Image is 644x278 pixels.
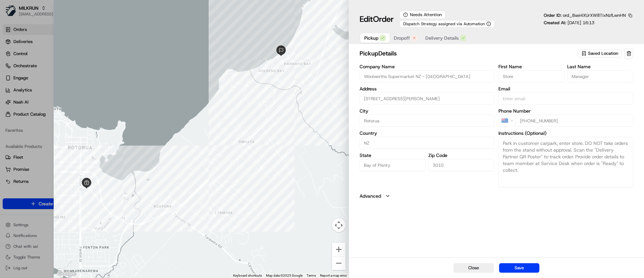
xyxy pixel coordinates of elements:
[399,20,495,28] button: Dispatch Strategy assigned via Automation
[320,274,347,277] a: Report a map error
[563,12,626,18] span: ord_Bsei4XUrXW8TixNzfLwnHN
[394,35,410,41] span: Dropoff
[498,109,633,113] label: Phone Number
[360,115,494,127] input: Enter city
[568,20,594,26] span: [DATE] 16:13
[498,64,565,69] label: First Name
[360,131,494,135] label: Country
[360,70,494,82] input: Enter company name
[498,86,633,91] label: Email
[498,70,565,82] input: Enter first name
[567,64,633,69] label: Last Name
[428,159,494,171] input: Enter zip code
[428,153,494,158] label: Zip Code
[55,269,77,278] img: Google
[360,109,494,113] label: City
[266,274,303,277] span: Map data ©2025 Google
[360,64,494,69] label: Company Name
[360,193,381,199] label: Advanced
[399,11,445,19] div: Needs Attention
[403,21,485,27] span: Dispatch Strategy assigned via Automation
[516,115,633,127] input: Enter phone number
[360,92,494,105] input: 246 Fenton St, Rotorua, Bay of Plenty 3010, NZ
[360,49,576,58] h2: pickup Details
[360,153,426,158] label: State
[307,274,316,277] a: Terms (opens in new tab)
[588,50,618,56] span: Saved Location
[360,193,633,199] button: Advanced
[360,86,494,91] label: Address
[567,70,633,82] input: Enter last name
[332,243,345,256] button: Zoom in
[453,263,494,273] button: Close
[332,256,345,270] button: Zoom out
[360,137,494,149] input: Enter country
[373,14,394,25] span: Order
[364,35,378,41] span: Pickup
[544,20,594,26] p: Created At:
[498,131,633,135] label: Instructions (Optional)
[544,12,626,18] p: Order ID:
[425,35,459,41] span: Delivery Details
[55,269,77,278] a: Open this area in Google Maps (opens a new window)
[233,273,262,278] button: Keyboard shortcuts
[360,159,426,171] input: Enter state
[499,263,539,273] button: Save
[498,92,633,105] input: Enter email
[360,14,394,25] h1: Edit
[498,137,633,187] textarea: Park in customer carpark, enter store. DO NOT take orders from the stand without approval. Scan t...
[578,49,623,58] button: Saved Location
[332,219,345,232] button: Map camera controls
